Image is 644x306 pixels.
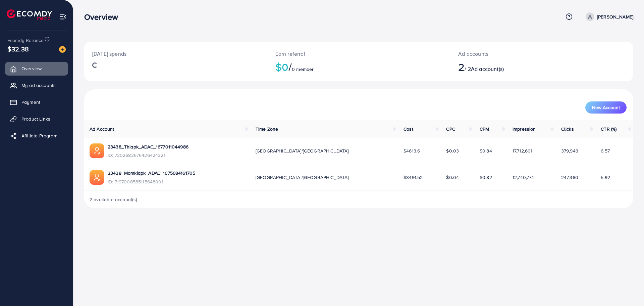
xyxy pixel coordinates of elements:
[108,178,195,185] span: ID: 7197008585115648001
[5,95,68,109] a: Payment
[601,147,610,154] span: 6.57
[480,147,492,154] span: $0.84
[256,174,349,181] span: [GEOGRAPHIC_DATA]/[GEOGRAPHIC_DATA]
[21,65,42,72] span: Overview
[446,126,455,132] span: CPC
[513,174,534,181] span: 12,740,774
[292,66,314,73] span: 0 member
[7,9,52,20] img: logo
[256,147,349,154] span: [GEOGRAPHIC_DATA]/[GEOGRAPHIC_DATA]
[561,147,578,154] span: 379,943
[585,101,627,114] button: New Account
[458,59,465,75] span: 2
[404,174,423,181] span: $3491.52
[471,65,504,73] span: Ad account(s)
[480,174,492,181] span: $0.82
[5,79,68,92] a: My ad accounts
[5,112,68,126] a: Product Links
[513,126,536,132] span: Impression
[84,12,123,22] h3: Overview
[21,132,57,139] span: Affiliate Program
[256,126,278,132] span: Time Zone
[21,116,50,122] span: Product Links
[5,129,68,142] a: Affiliate Program
[108,143,189,150] a: 23438_Thiapk_ADAC_1677011044986
[446,174,459,181] span: $0.04
[92,50,259,58] p: [DATE] spends
[592,105,620,110] span: New Account
[404,126,413,132] span: Cost
[446,147,459,154] span: $0.03
[288,59,292,75] span: /
[458,60,579,73] h2: / 2
[458,50,579,58] p: Ad accounts
[5,62,68,75] a: Overview
[275,50,442,58] p: Earn referral
[601,126,616,132] span: CTR (%)
[108,170,195,176] a: 23438_Momkidpk_ADAC_1675684161705
[561,174,578,181] span: 247,360
[7,44,29,54] span: $32.38
[513,147,533,154] span: 17,712,601
[90,196,138,203] span: 2 available account(s)
[108,152,189,159] span: ID: 7202682676426424321
[597,13,633,21] p: [PERSON_NAME]
[275,60,442,73] h2: $0
[59,46,66,53] img: image
[90,170,104,185] img: ic-ads-acc.e4c84228.svg
[561,126,574,132] span: Clicks
[601,174,610,181] span: 5.92
[480,126,489,132] span: CPM
[583,12,633,21] a: [PERSON_NAME]
[21,99,40,105] span: Payment
[90,143,104,158] img: ic-ads-acc.e4c84228.svg
[90,126,114,132] span: Ad Account
[7,37,44,44] span: Ecomdy Balance
[59,13,67,20] img: menu
[404,147,420,154] span: $4613.6
[21,82,56,89] span: My ad accounts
